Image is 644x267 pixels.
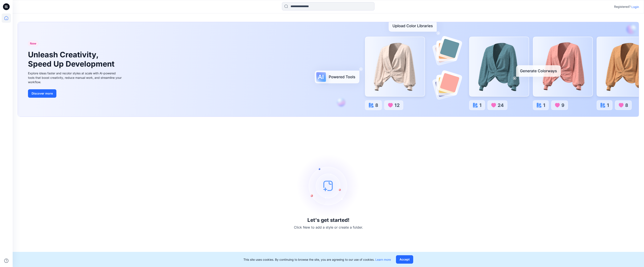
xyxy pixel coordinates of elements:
[243,257,391,262] p: This site uses cookies. By continuing to browse the site, you are agreeing to our use of cookies.
[28,89,123,98] a: Discover more
[28,50,116,68] h1: Unleash Creativity, Speed Up Development
[614,4,631,9] p: Registered?
[28,89,56,98] button: Discover more
[294,225,363,230] p: Click New to add a style or create a folder.
[631,5,639,9] p: Login
[307,217,349,223] h3: Let's get started!
[375,258,391,261] a: Learn more
[30,41,36,46] span: New
[297,154,360,217] img: empty-state-image.svg
[396,255,413,264] button: Accept
[28,71,123,84] div: Explore ideas faster and recolor styles at scale with AI-powered tools that boost creativity, red...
